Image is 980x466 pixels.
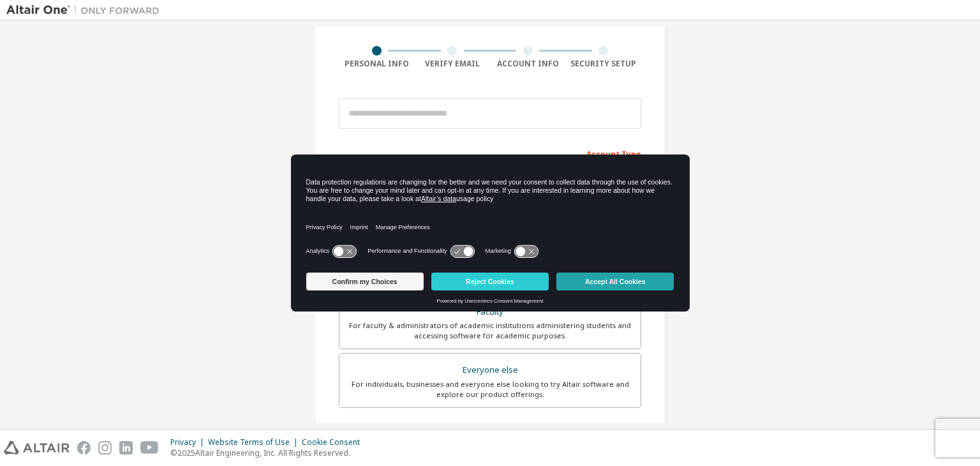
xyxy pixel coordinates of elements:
img: altair_logo.svg [4,441,70,455]
img: youtube.svg [140,441,159,455]
img: facebook.svg [77,441,91,455]
img: Altair One [6,4,166,17]
div: Personal Info [339,59,415,69]
div: Account Info [490,59,566,69]
p: © 2025 Altair Engineering, Inc. All Rights Reserved. [170,447,367,458]
div: Privacy [170,437,208,447]
div: For individuals, businesses and everyone else looking to try Altair software and explore our prod... [347,379,633,400]
div: Everyone else [347,361,633,379]
img: instagram.svg [98,441,112,455]
div: Account Type [339,143,641,163]
div: Security Setup [566,59,642,69]
div: Website Terms of Use [208,437,302,447]
img: linkedin.svg [119,441,133,455]
div: Verify Email [415,59,491,69]
div: Cookie Consent [302,437,367,447]
div: For faculty & administrators of academic institutions administering students and accessing softwa... [347,320,633,341]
